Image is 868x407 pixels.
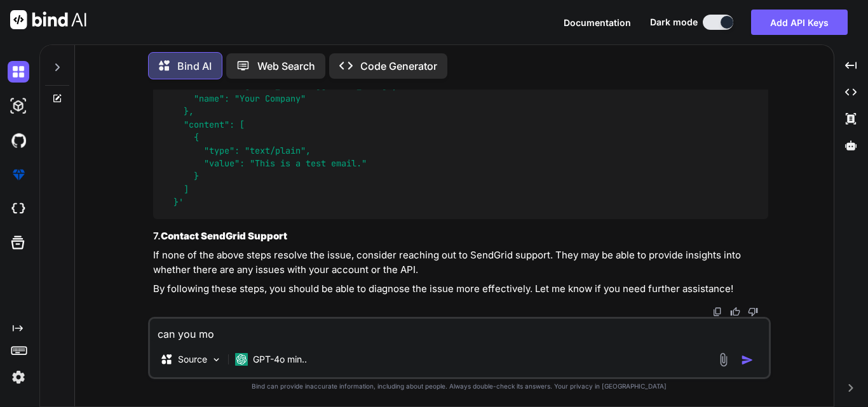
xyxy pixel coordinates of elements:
[8,198,29,220] img: cloudideIcon
[564,16,631,29] button: Documentation
[360,58,437,74] p: Code Generator
[161,230,287,242] strong: Contact SendGrid Support
[8,164,29,185] img: premium
[650,16,698,29] span: Dark mode
[257,58,315,74] p: Web Search
[153,282,768,297] p: By following these steps, you should be able to diagnose the issue more effectively. Let me know ...
[148,382,771,391] p: Bind can provide inaccurate information, including about people. Always double-check its answers....
[10,10,86,29] img: Bind AI
[153,229,768,244] h3: 7.
[730,307,740,317] img: like
[8,95,29,117] img: darkAi-studio
[253,353,307,366] p: GPT-4o min..
[748,307,758,317] img: dislike
[8,130,29,151] img: githubDark
[8,61,29,83] img: darkChat
[8,366,29,388] img: settings
[177,58,212,74] p: Bind AI
[150,319,769,342] textarea: can you m
[178,353,207,366] p: Source
[712,307,722,317] img: copy
[741,354,754,366] img: icon
[235,353,248,366] img: GPT-4o mini
[153,248,768,277] p: If none of the above steps resolve the issue, consider reaching out to SendGrid support. They may...
[751,10,848,35] button: Add API Keys
[211,354,222,365] img: Pick Models
[564,17,631,28] span: Documentation
[716,352,731,367] img: attachment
